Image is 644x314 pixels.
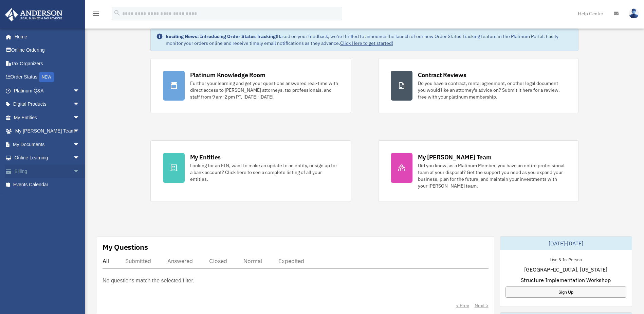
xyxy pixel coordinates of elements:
p: No questions match the selected filter. [103,276,194,285]
strong: Exciting News: Introducing Order Status Tracking! [166,33,277,39]
div: NEW [39,72,54,82]
div: Did you know, as a Platinum Member, you have an entire professional team at your disposal? Get th... [418,162,566,189]
a: Billingarrow_drop_down [5,164,90,178]
div: [DATE]-[DATE] [500,237,632,250]
a: Digital Productsarrow_drop_down [5,98,90,111]
div: Normal [243,258,262,264]
div: Further your learning and get your questions answered real-time with direct access to [PERSON_NAM... [190,80,338,100]
div: Closed [209,258,227,264]
a: Platinum Q&Aarrow_drop_down [5,84,90,98]
div: Submitted [125,258,151,264]
a: menu [92,12,100,18]
a: Tax Organizers [5,57,90,70]
i: search [113,9,121,17]
a: My Entities Looking for an EIN, want to make an update to an entity, or sign up for a bank accoun... [150,140,351,202]
span: [GEOGRAPHIC_DATA], [US_STATE] [524,265,607,274]
span: arrow_drop_down [73,98,87,111]
div: Platinum Knowledge Room [190,71,265,79]
a: Sign Up [505,286,626,298]
div: Answered [167,258,193,264]
div: All [103,258,109,264]
div: My Entities [190,153,221,161]
a: Platinum Knowledge Room Further your learning and get your questions answered real-time with dire... [150,58,351,113]
a: Online Ordering [5,43,90,57]
span: arrow_drop_down [73,84,87,98]
a: Online Learningarrow_drop_down [5,151,90,165]
span: arrow_drop_down [73,138,87,152]
span: arrow_drop_down [73,164,87,178]
a: Home [5,30,87,43]
div: Expedited [278,258,304,264]
img: User Pic [629,8,639,18]
a: My [PERSON_NAME] Team Did you know, as a Platinum Member, you have an entire professional team at... [378,140,579,202]
span: arrow_drop_down [73,151,87,165]
i: menu [92,10,100,18]
div: Based on your feedback, we're thrilled to announce the launch of our new Order Status Tracking fe... [166,33,573,47]
a: Order StatusNEW [5,70,90,84]
div: Live & In-Person [544,256,587,263]
a: Click Here to get started! [340,40,393,46]
div: Looking for an EIN, want to make an update to an entity, or sign up for a bank account? Click her... [190,162,338,182]
div: My Questions [103,242,148,252]
span: arrow_drop_down [73,111,87,125]
span: Structure Implementation Workshop [521,276,611,284]
a: My [PERSON_NAME] Teamarrow_drop_down [5,124,90,138]
div: Contract Reviews [418,71,466,79]
a: My Entitiesarrow_drop_down [5,111,90,124]
div: My [PERSON_NAME] Team [418,153,492,161]
span: arrow_drop_down [73,124,87,138]
img: Anderson Advisors Platinum Portal [3,8,65,21]
div: Do you have a contract, rental agreement, or other legal document you would like an attorney's ad... [418,80,566,100]
a: My Documentsarrow_drop_down [5,138,90,151]
a: Contract Reviews Do you have a contract, rental agreement, or other legal document you would like... [378,58,579,113]
a: Events Calendar [5,178,90,192]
